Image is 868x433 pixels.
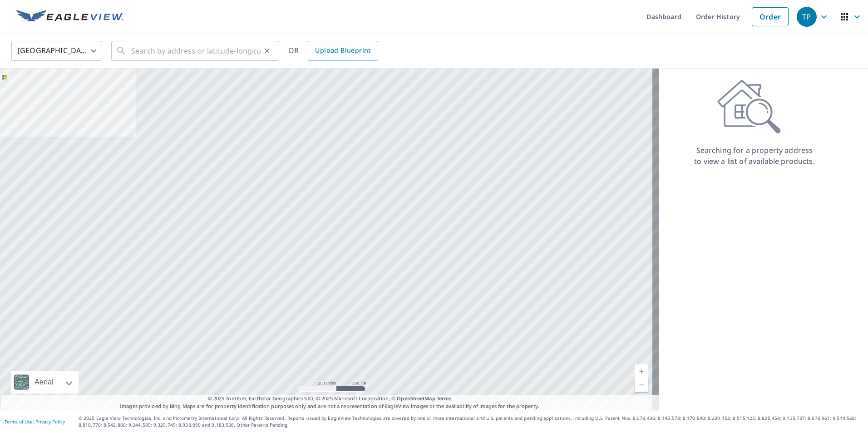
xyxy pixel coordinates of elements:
div: [GEOGRAPHIC_DATA] [11,38,102,64]
a: Terms of Use [5,418,33,425]
div: Aerial [11,371,79,394]
button: Clear [261,44,273,57]
a: Terms [437,395,452,402]
a: Privacy Policy [35,418,65,425]
p: Searching for a property address to view a list of available products. [694,145,815,167]
a: Order [752,7,789,26]
span: Upload Blueprint [315,45,370,56]
p: | [5,419,65,424]
img: EV Logo [16,10,123,24]
div: OR [288,41,378,61]
p: © 2025 Eagle View Technologies, Inc. and Pictometry International Corp. All Rights Reserved. Repo... [79,415,863,428]
a: Current Level 5, Zoom In [635,364,648,378]
div: TP [797,7,817,27]
input: Search by address or latitude-longitude [131,38,261,64]
a: Upload Blueprint [308,41,378,61]
a: OpenStreetMap [397,395,435,402]
a: Current Level 5, Zoom Out [635,378,648,392]
div: Aerial [32,371,56,394]
span: © 2025 TomTom, Earthstar Geographics SIO, © 2025 Microsoft Corporation, © [208,395,452,403]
